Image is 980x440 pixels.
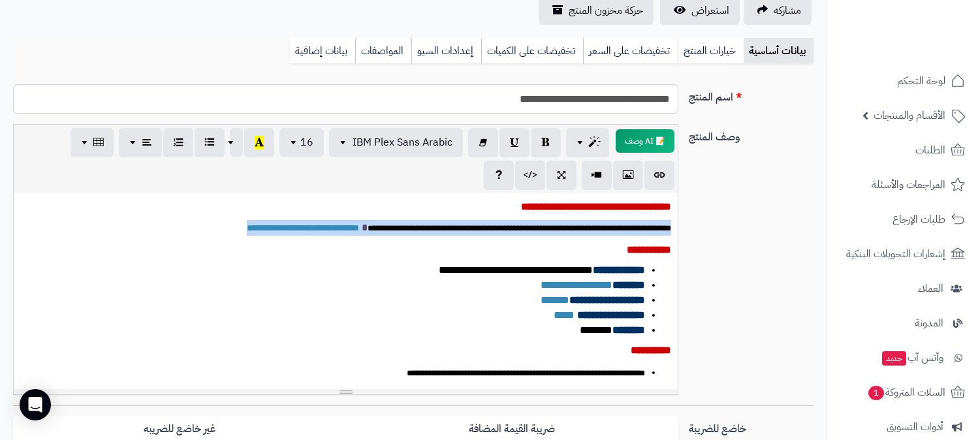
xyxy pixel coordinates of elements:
[872,176,945,194] span: المراجعات والأسئلة
[678,38,744,64] a: خيارات المنتج
[835,307,972,339] a: المدونة
[835,65,972,97] a: لوحة التحكم
[835,377,972,408] a: السلات المتروكة1
[481,38,583,64] a: تخفيضات على الكميات
[835,204,972,235] a: طلبات الإرجاع
[684,84,819,105] label: اسم المنتج
[868,386,884,400] span: 1
[835,134,972,166] a: الطلبات
[846,245,945,263] span: إشعارات التحويلات البنكية
[569,3,643,18] span: حركة مخزون المنتج
[874,106,945,125] span: الأقسام والمنتجات
[835,342,972,373] a: وآتس آبجديد
[355,38,411,64] a: المواصفات
[893,210,945,228] span: طلبات الإرجاع
[353,134,452,150] span: IBM Plex Sans Arabic
[744,38,814,64] a: بيانات أساسية
[290,38,355,64] a: بيانات إضافية
[882,351,906,366] span: جديد
[835,238,972,270] a: إشعارات التحويلات البنكية
[835,273,972,304] a: العملاء
[329,128,463,157] button: IBM Plex Sans Arabic
[300,134,313,150] span: 16
[583,38,678,64] a: تخفيضات على السعر
[867,383,945,401] span: السلات المتروكة
[918,279,943,298] span: العملاء
[835,169,972,200] a: المراجعات والأسئلة
[915,141,945,159] span: الطلبات
[684,416,819,437] label: خاضع للضريبة
[887,418,943,436] span: أدوات التسويق
[691,3,729,18] span: استعراض
[915,314,943,332] span: المدونة
[897,72,945,90] span: لوحة التحكم
[684,124,819,145] label: وصف المنتج
[616,129,674,153] button: 📝 AI وصف
[279,128,324,157] button: 16
[20,389,51,420] div: Open Intercom Messenger
[881,349,943,367] span: وآتس آب
[774,3,801,18] span: مشاركه
[411,38,481,64] a: إعدادات السيو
